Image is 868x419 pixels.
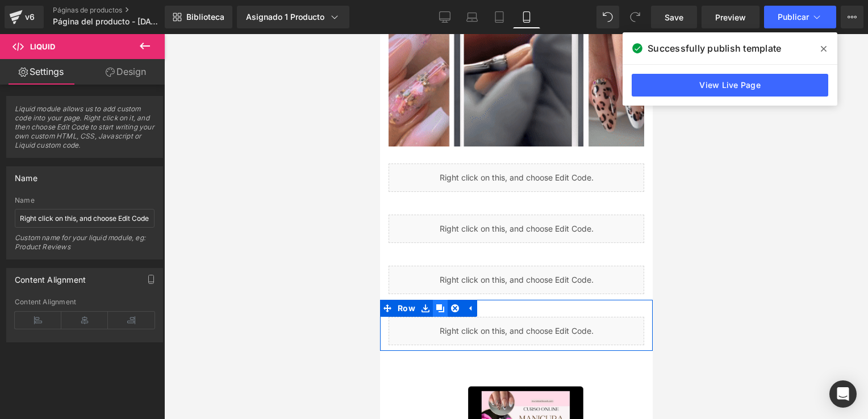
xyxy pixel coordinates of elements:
div: Content Alignment [15,298,155,306]
div: Abra Intercom Messenger [829,380,857,408]
a: Design [85,59,167,85]
a: New Library [165,6,232,28]
a: Páginas de productos [53,6,183,15]
span: Página del producto - [DATE] 11:38:37 [53,17,162,26]
span: Row [15,266,38,283]
span: Publicar [778,12,809,22]
div: v6 [23,10,37,24]
span: Preview [715,11,746,23]
span: Biblioteca [186,12,224,22]
a: Desktop [431,6,458,28]
div: Name [15,167,37,183]
a: v6 [5,6,44,28]
span: Liquid [30,42,55,51]
span: Successfully publish template [648,41,781,55]
button: Redo [624,6,646,28]
div: Content Alignment [15,269,86,284]
a: Tablet [486,6,513,28]
div: Name [15,196,155,204]
a: Remove Row [68,266,82,283]
span: Save [665,11,683,23]
font: Asignado 1 Producto [246,12,324,22]
span: Liquid module allows us to add custom code into your page. Right click on it, and then choose Edi... [15,104,155,157]
button: More [841,6,863,28]
a: Save row [38,266,53,283]
a: Expand / Collapse [82,266,97,283]
a: Preview [702,6,759,28]
a: Laptop [458,6,486,28]
a: Mobile [513,6,540,28]
button: Publicar [764,6,836,28]
button: Undo [596,6,619,28]
div: Custom name for your liquid module, eg: Product Reviews [15,233,155,259]
a: Clone Row [53,266,68,283]
a: View Live Page [632,74,828,97]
